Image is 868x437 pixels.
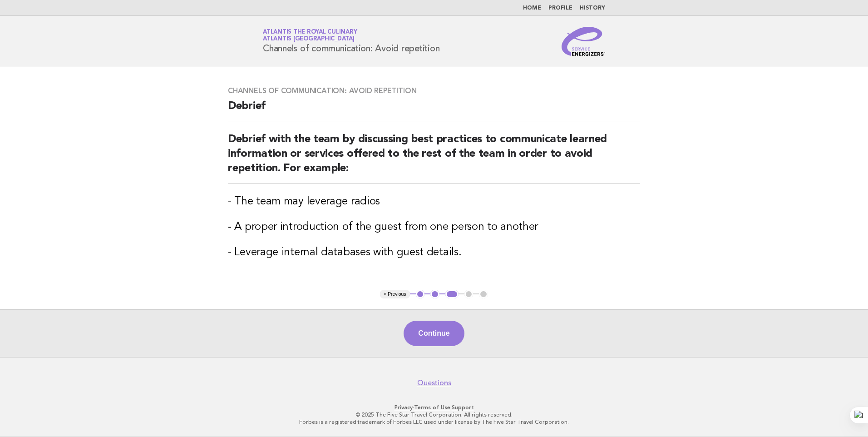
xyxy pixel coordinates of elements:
button: 3 [445,290,459,299]
button: < Previous [380,290,409,299]
button: 2 [430,290,439,299]
a: History [580,5,605,11]
a: Atlantis the Royal CulinaryAtlantis [GEOGRAPHIC_DATA] [263,29,357,42]
h3: Channels of communication: Avoid repetition [228,86,640,95]
a: Profile [548,5,572,11]
h3: - Leverage internal databases with guest details. [228,245,640,260]
h2: Debrief with the team by discussing best practices to communicate learned information or services... [228,132,640,184]
h3: - A proper introduction of the guest from one person to another [228,220,640,234]
h1: Channels of communication: Avoid repetition [263,30,439,53]
p: © 2025 The Five Star Travel Corporation. All rights reserved. [156,411,712,418]
h3: - The team may leverage radios [228,194,640,209]
button: 1 [416,290,425,299]
span: Atlantis [GEOGRAPHIC_DATA] [263,36,355,42]
a: Privacy [395,404,413,411]
a: Terms of Use [414,404,450,411]
img: Service Energizers [562,27,605,56]
button: Continue [404,321,464,346]
p: Forbes is a registered trademark of Forbes LLC used under license by The Five Star Travel Corpora... [156,418,712,426]
p: · · [156,404,712,411]
a: Home [523,5,541,11]
a: Support [452,404,474,411]
a: Questions [417,378,451,387]
h2: Debrief [228,99,640,121]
